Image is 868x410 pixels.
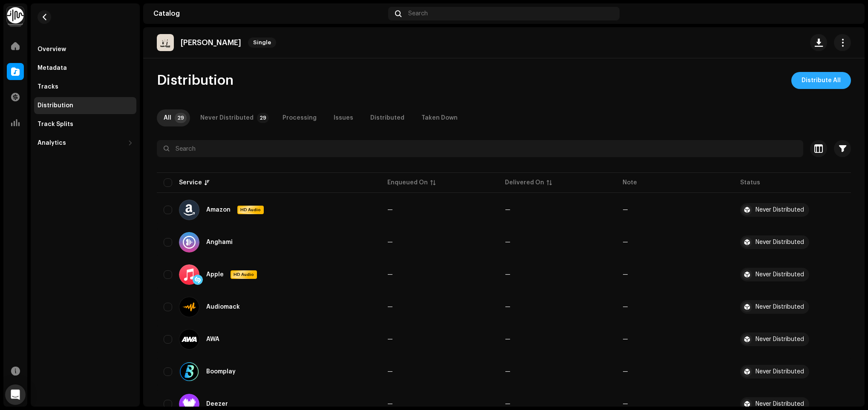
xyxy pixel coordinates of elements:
[387,401,393,407] span: —
[37,65,67,72] div: Metadata
[623,207,628,213] re-a-table-badge: —
[157,34,174,51] img: 85b1c1e5-2c3f-4bc0-a222-082e87eb6c05
[37,121,73,128] div: Track Splits
[505,369,510,375] span: —
[206,369,236,375] div: Boomplay
[791,72,851,89] button: Distribute All
[206,239,233,245] div: Anghami
[238,207,263,213] span: HD Audio
[756,336,804,342] div: Never Distributed
[387,178,428,187] div: Enqueued On
[257,113,269,123] p-badge: 29
[421,109,458,126] div: Taken Down
[408,10,428,17] span: Search
[756,207,804,213] div: Never Distributed
[756,369,804,375] div: Never Distributed
[153,10,385,17] div: Catalog
[206,401,228,407] div: Deezer
[157,140,803,157] input: Search
[756,304,804,310] div: Never Distributed
[387,369,393,375] span: —
[505,207,510,213] span: —
[505,336,510,342] span: —
[623,401,628,407] re-a-table-badge: —
[756,239,804,245] div: Never Distributed
[34,97,136,114] re-m-nav-item: Distribution
[206,336,219,342] div: AWA
[623,239,628,245] re-a-table-badge: —
[387,336,393,342] span: —
[37,140,66,146] div: Analytics
[283,109,317,126] div: Processing
[164,109,171,126] div: All
[802,72,841,89] span: Distribute All
[206,207,231,213] div: Amazon
[623,336,628,342] re-a-table-badge: —
[206,304,240,310] div: Audiomack
[623,272,628,278] re-a-table-badge: —
[157,72,234,89] span: Distribution
[179,178,202,187] div: Service
[248,37,276,48] span: Single
[34,78,136,95] re-m-nav-item: Tracks
[505,272,510,278] span: —
[387,239,393,245] span: —
[34,116,136,133] re-m-nav-item: Track Splits
[756,272,804,278] div: Never Distributed
[756,401,804,407] div: Never Distributed
[231,272,256,278] span: HD Audio
[387,207,393,213] span: —
[505,304,510,310] span: —
[505,401,510,407] span: —
[200,109,254,126] div: Never Distributed
[505,239,510,245] span: —
[34,135,136,152] re-m-nav-dropdown: Analytics
[206,272,224,278] div: Apple
[334,109,353,126] div: Issues
[175,113,187,123] p-badge: 29
[34,60,136,77] re-m-nav-item: Metadata
[623,369,628,375] re-a-table-badge: —
[7,7,24,24] img: 0f74c21f-6d1c-4dbc-9196-dbddad53419e
[34,41,136,58] re-m-nav-item: Overview
[37,102,73,109] div: Distribution
[505,178,544,187] div: Delivered On
[623,304,628,310] re-a-table-badge: —
[5,384,26,405] div: Open Intercom Messenger
[37,46,66,53] div: Overview
[37,83,58,90] div: Tracks
[387,272,393,278] span: —
[181,38,241,47] p: [PERSON_NAME]
[387,304,393,310] span: —
[370,109,404,126] div: Distributed
[841,7,854,20] img: c2a678f4-78ce-4b23-9917-b7834bde2ca1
